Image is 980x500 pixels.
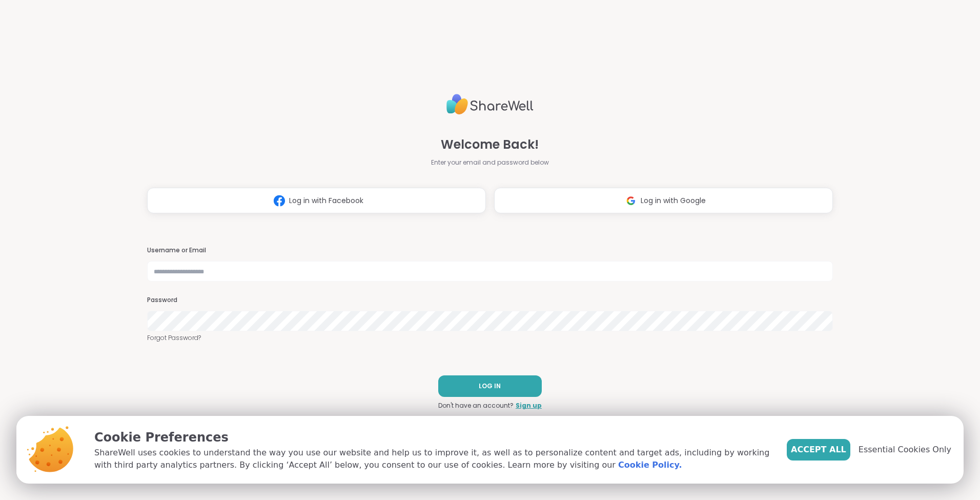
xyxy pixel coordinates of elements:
[618,459,682,471] a: Cookie Policy.
[94,447,770,471] p: ShareWell uses cookies to understand the way you use our website and help us to improve it, as we...
[516,401,542,410] a: Sign up
[621,191,641,210] img: ShareWell Logomark
[289,195,363,206] span: Log in with Facebook
[270,191,289,210] img: ShareWell Logomark
[147,296,833,305] h3: Password
[479,382,501,391] span: LOG IN
[494,188,833,213] button: Log in with Google
[787,439,850,461] button: Accept All
[147,246,833,255] h3: Username or Email
[641,195,706,206] span: Log in with Google
[147,333,833,343] a: Forgot Password?
[438,401,514,410] span: Don't have an account?
[791,444,846,456] span: Accept All
[446,90,534,119] img: ShareWell Logo
[441,135,539,154] span: Welcome Back!
[147,188,486,213] button: Log in with Facebook
[94,428,770,447] p: Cookie Preferences
[438,375,542,397] button: LOG IN
[431,158,549,167] span: Enter your email and password below
[859,444,951,456] span: Essential Cookies Only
